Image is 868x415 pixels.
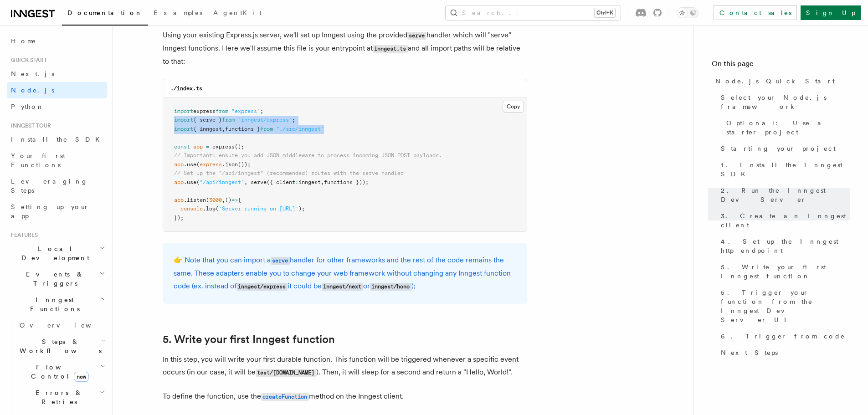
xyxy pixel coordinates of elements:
span: Errors & Retries [16,388,99,406]
code: createFunction [261,393,309,401]
span: "inngest/express" [238,117,292,123]
span: = [206,143,209,150]
span: .json [222,161,238,168]
span: from [222,117,235,123]
a: 5. Write your first Inngest function [163,333,335,346]
span: (); [235,143,244,150]
p: Using your existing Express.js server, we'll set up Inngest using the provided handler which will... [163,29,527,68]
span: Quick start [7,56,47,64]
span: import [174,108,193,114]
span: functions } [225,126,260,132]
span: serve [251,179,267,185]
p: To define the function, use the method on the Inngest client. [163,390,527,403]
span: , [222,126,225,132]
span: { [238,197,241,203]
span: ({ client [267,179,295,185]
span: Documentation [67,9,143,16]
kbd: Ctrl+K [595,8,615,17]
span: from [260,126,273,132]
span: 6. Trigger from code [721,332,845,341]
span: ( [196,161,200,168]
span: app [174,161,184,168]
span: Inngest Functions [7,295,98,313]
span: Local Development [7,244,99,262]
span: Leveraging Steps [11,178,88,194]
a: Python [7,98,107,115]
span: express [193,108,216,114]
span: ; [260,108,263,114]
a: Setting up your app [7,199,107,224]
a: 2. Run the Inngest Dev Server [717,182,850,208]
a: Starting your project [717,140,850,157]
button: Events & Triggers [7,266,107,292]
a: Your first Functions [7,148,107,173]
span: // Set up the "/api/inngest" (recommended) routes with the serve handler [174,170,404,176]
span: , [321,179,324,185]
button: Copy [503,101,524,113]
a: 3. Create an Inngest client [717,208,850,233]
span: Next.js [11,70,54,77]
span: functions })); [324,179,369,185]
span: Features [7,231,38,239]
a: createFunction [261,392,309,400]
span: { serve } [193,117,222,123]
a: Sign Up [801,5,861,20]
code: inngest/next [322,283,363,291]
span: 5. Trigger your function from the Inngest Dev Server UI [721,288,850,324]
a: Contact sales [714,5,797,20]
a: AgentKit [208,3,267,25]
span: Events & Triggers [7,270,99,288]
span: Flow Control [16,363,100,381]
button: Steps & Workflows [16,333,107,359]
a: 5. Write your first Inngest function [717,259,850,284]
a: Documentation [62,3,148,26]
button: Local Development [7,241,107,266]
span: express [212,143,235,150]
p: In this step, you will write your first durable function. This function will be triggered wheneve... [163,353,527,379]
h4: On this page [712,58,850,73]
span: Select your Node.js framework [721,93,850,111]
code: serve [271,257,290,265]
button: Flow Controlnew [16,359,107,384]
code: inngest.ts [373,45,408,53]
span: : [295,179,298,185]
a: Examples [148,3,208,25]
span: 3. Create an Inngest client [721,211,850,230]
span: 2. Run the Inngest Dev Server [721,186,850,204]
button: Errors & Retries [16,384,107,410]
a: Node.js [7,82,107,98]
span: "./src/inngest" [276,126,324,132]
span: .listen [184,197,206,203]
span: => [231,197,238,203]
span: Install the SDK [11,136,105,143]
span: .use [184,161,196,168]
a: serve [271,256,290,264]
a: Next.js [7,66,107,82]
a: Leveraging Steps [7,173,107,199]
code: test/[DOMAIN_NAME] [256,369,316,377]
a: Node.js Quick Start [712,73,850,89]
span: 1. Install the Inngest SDK [721,160,850,179]
p: 👉 Note that you can import a handler for other frameworks and the rest of the code remains the sa... [174,254,516,293]
span: ; [292,117,295,123]
a: Optional: Use a starter project [723,115,850,140]
span: Steps & Workflows [16,337,102,355]
span: ); [298,205,305,212]
a: 1. Install the Inngest SDK [717,157,850,182]
span: Python [11,103,44,110]
span: Home [11,36,36,46]
a: 5. Trigger your function from the Inngest Dev Server UI [717,284,850,328]
span: AgentKit [213,9,262,16]
span: Node.js Quick Start [715,77,835,86]
span: from [216,108,228,114]
a: 6. Trigger from code [717,328,850,344]
a: Select your Node.js framework [717,89,850,115]
span: ( [216,205,219,212]
span: Inngest tour [7,122,51,129]
span: Node.js [11,87,54,94]
span: 5. Write your first Inngest function [721,262,850,281]
span: 4. Set up the Inngest http endpoint [721,237,850,255]
span: import [174,126,193,132]
span: app [174,179,184,185]
span: "express" [231,108,260,114]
